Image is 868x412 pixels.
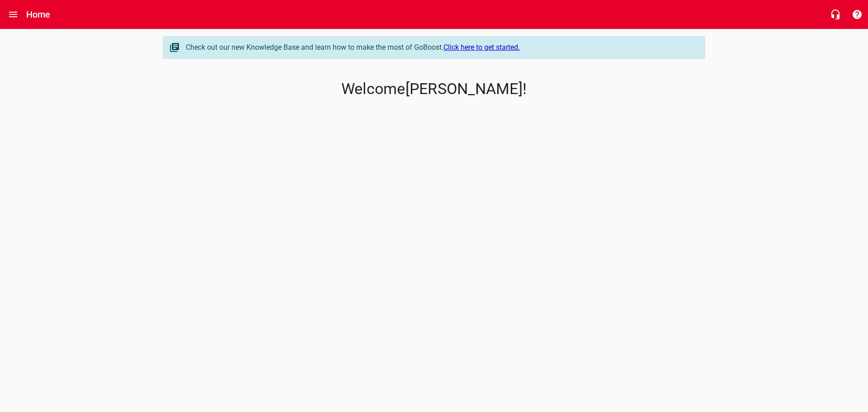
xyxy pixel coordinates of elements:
a: Click here to get started. [443,43,520,52]
button: Open drawer [2,4,24,25]
h6: Home [26,7,51,22]
p: Welcome [PERSON_NAME] ! [163,80,705,98]
button: Live Chat [825,4,846,25]
div: Check out our new Knowledge Base and learn how to make the most of GoBoost. [186,42,696,53]
button: Support Portal [846,4,868,25]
